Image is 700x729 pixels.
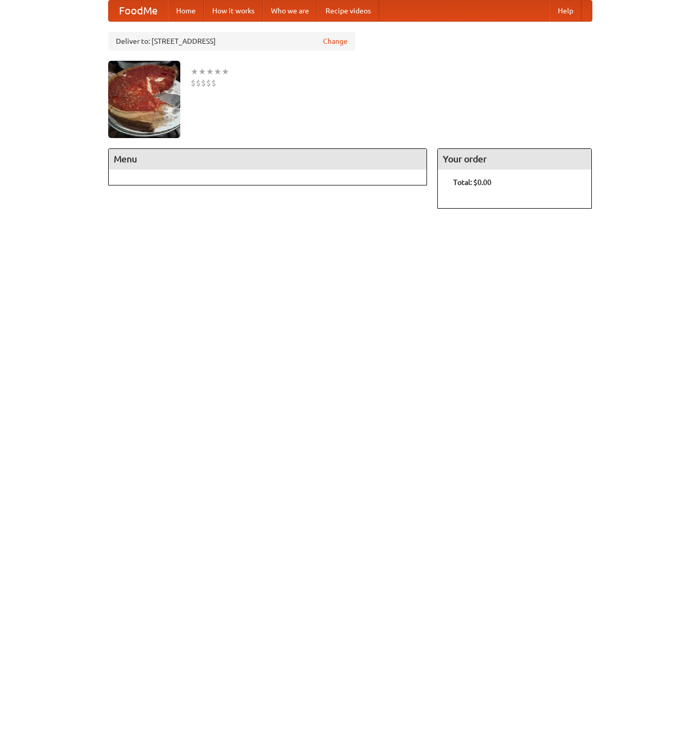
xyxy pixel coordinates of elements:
a: Recipe videos [317,1,379,21]
a: Help [550,1,582,21]
li: $ [196,77,201,89]
a: Change [323,36,348,46]
img: angular.jpg [108,61,180,138]
li: ★ [206,66,214,77]
li: $ [191,77,196,89]
a: Who we are [263,1,317,21]
li: $ [201,77,206,89]
li: ★ [191,66,198,77]
li: ★ [214,66,221,77]
a: Home [168,1,204,21]
li: ★ [221,66,229,77]
li: $ [211,77,216,89]
b: Total: $0.00 [453,178,491,187]
div: Deliver to: [STREET_ADDRESS] [108,32,355,50]
h4: Menu [109,149,427,169]
h4: Your order [438,149,591,169]
a: FoodMe [109,1,168,21]
li: ★ [198,66,206,77]
a: How it works [204,1,263,21]
li: $ [206,77,211,89]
